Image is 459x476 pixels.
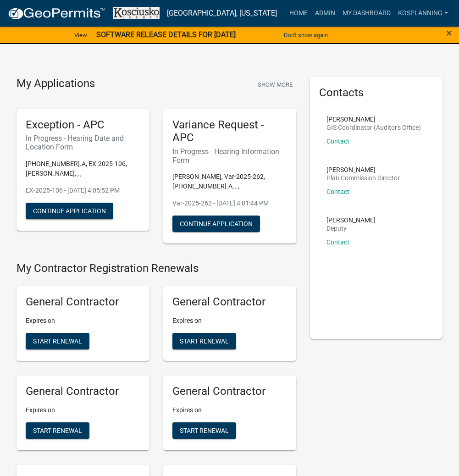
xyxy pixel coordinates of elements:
[172,216,260,232] button: Continue Application
[26,159,140,178] p: [PHONE_NUMBER].A, EX-2025-106, [PERSON_NAME], , ,
[172,172,287,191] p: [PERSON_NAME], Var-2025-262, [PHONE_NUMBER].A, , ,
[326,217,376,223] p: [PERSON_NAME]
[319,86,434,100] h5: Contacts
[339,5,394,22] a: My Dashboard
[172,147,287,165] h6: In Progress - Hearing Information Form
[180,338,229,345] span: Start Renewal
[446,27,452,39] span: ×
[180,426,229,434] span: Start Renewal
[326,116,421,122] p: [PERSON_NAME]
[113,7,160,19] img: Kosciusko County, Indiana
[33,338,82,345] span: Start Renewal
[172,118,287,145] h5: Variance Request - APC
[394,5,452,22] a: kosplanning
[26,295,140,309] h5: General Contractor
[26,385,140,398] h5: General Contractor
[26,118,140,132] h5: Exception - APC
[17,77,95,91] h4: My Applications
[26,203,113,219] button: Continue Application
[280,28,332,43] button: Don't show again
[26,316,140,326] p: Expires on
[326,138,349,145] a: Contact
[167,6,277,21] a: [GEOGRAPHIC_DATA], [US_STATE]
[17,262,296,275] h4: My Contractor Registration Renewals
[326,188,349,195] a: Contact
[26,405,140,415] p: Expires on
[26,333,89,349] button: Start Renewal
[26,134,140,151] h6: In Progress - Hearing Date and Location Form
[326,175,400,181] p: Plan Commission Director
[172,333,236,349] button: Start Renewal
[172,385,287,398] h5: General Contractor
[326,166,400,173] p: [PERSON_NAME]
[172,422,236,439] button: Start Renewal
[172,316,287,326] p: Expires on
[172,199,287,208] p: Var-2025-262 - [DATE] 4:01:44 PM
[326,225,376,232] p: Deputy
[96,30,236,39] strong: SOFTWARE RELEASE DETAILS FOR [DATE]
[446,28,452,39] button: Close
[326,238,349,246] a: Contact
[311,5,339,22] a: Admin
[286,5,311,22] a: Home
[26,186,140,195] p: EX-2025-106 - [DATE] 4:05:52 PM
[33,426,82,434] span: Start Renewal
[326,124,421,131] p: GIS Coordinator (Auditor's Office)
[172,405,287,415] p: Expires on
[172,295,287,309] h5: General Contractor
[71,28,91,43] a: View
[26,422,89,439] button: Start Renewal
[254,77,296,92] button: Show More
